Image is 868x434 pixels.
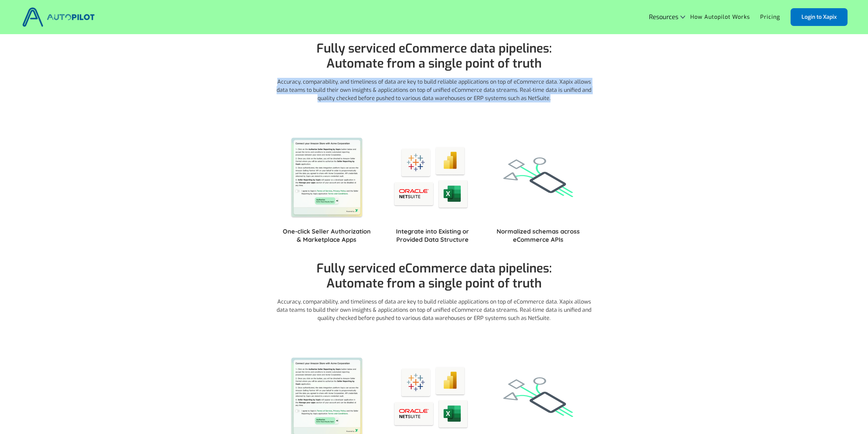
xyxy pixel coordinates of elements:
p: Accuracy, comparability, and timeliness of data are key to build reliable applications on top of ... [274,78,594,102]
div: Resources [649,14,685,20]
h4: One-click Seller Authorization & Marketplace Apps [282,227,371,243]
h4: Normalized schemas across eCommerce APIs [494,227,583,243]
h4: Integrate into Existing or Provided Data Structure [388,227,477,243]
img: Easy to use [388,132,477,222]
span: Fully serviced eCommerce data pipelines: ‍ [317,260,552,277]
a: Pricing [755,11,785,24]
h1: Automate from a single point of truth [317,41,552,71]
a: How Autopilot Works [685,11,755,24]
img: Icon Rounded Chevron Dark - BRIX Templates [680,15,685,18]
div: Resources [649,14,678,20]
h1: Automate from a single point of truth [317,261,552,291]
img: Easy to use [494,132,583,222]
a: Login to Xapix [791,8,848,26]
span: Fully serviced eCommerce data pipelines: ‍ [317,40,552,57]
p: Accuracy, comparability, and timeliness of data are key to build reliable applications on top of ... [274,298,594,322]
img: Easy to use [282,132,371,222]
